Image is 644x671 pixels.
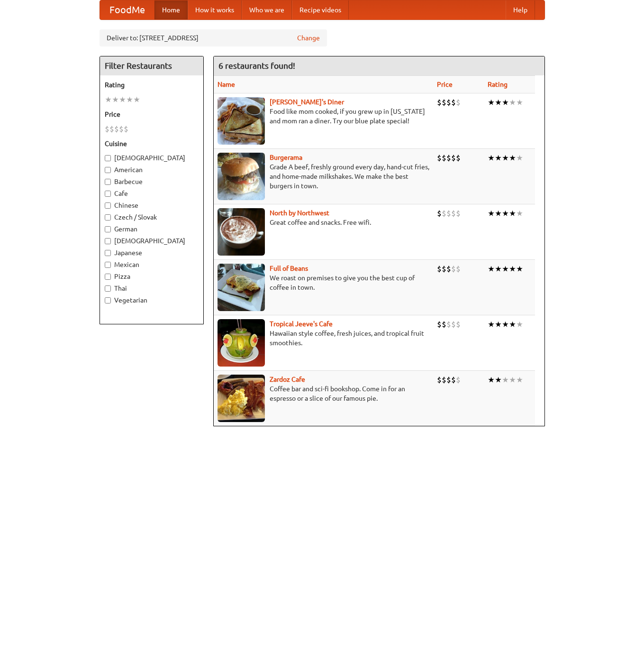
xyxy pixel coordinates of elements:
[442,208,446,219] li: $
[105,238,111,244] input: [DEMOGRAPHIC_DATA]
[509,264,516,274] li: ★
[456,153,461,163] li: $
[516,153,523,163] li: ★
[502,153,509,163] li: ★
[105,285,111,292] input: Thai
[495,153,502,163] li: ★
[105,284,199,293] label: Thai
[154,0,188,19] a: Home
[105,224,199,234] label: German
[297,33,320,43] a: Change
[105,248,199,257] label: Japanese
[105,110,199,119] h5: Price
[105,179,111,185] input: Barbecue
[437,97,442,108] li: $
[105,177,199,186] label: Barbecue
[456,264,461,274] li: $
[105,212,199,222] label: Czech / Slovak
[270,376,305,383] b: Zardoz Cafe
[105,80,199,90] h5: Rating
[218,264,265,311] img: beans.jpg
[502,319,509,330] li: ★
[218,375,265,422] img: zardoz.jpg
[119,94,126,105] li: ★
[218,319,265,367] img: jeeves.jpg
[509,319,516,330] li: ★
[270,98,344,106] a: [PERSON_NAME]'s Diner
[105,155,111,161] input: [DEMOGRAPHIC_DATA]
[218,153,265,200] img: burgerama.jpg
[105,274,111,280] input: Pizza
[124,124,128,134] li: $
[446,97,451,108] li: $
[100,56,203,75] h4: Filter Restaurants
[488,81,508,88] a: Rating
[495,319,502,330] li: ★
[218,273,429,292] p: We roast on premises to give you the best cup of coffee in town.
[105,260,199,269] label: Mexican
[488,97,495,108] li: ★
[446,264,451,274] li: $
[218,208,265,256] img: north.jpg
[105,165,199,175] label: American
[270,154,302,161] a: Burgerama
[270,320,333,328] b: Tropical Jeeve's Cafe
[105,226,111,232] input: German
[218,384,429,403] p: Coffee bar and sci-fi bookshop. Come in for an espresso or a slice of our famous pie.
[488,153,495,163] li: ★
[509,208,516,219] li: ★
[105,297,111,303] input: Vegetarian
[242,0,292,19] a: Who we are
[437,81,453,88] a: Price
[437,375,442,385] li: $
[105,189,199,198] label: Cafe
[488,264,495,274] li: ★
[218,61,295,70] ng-pluralize: 6 restaurants found!
[114,124,119,134] li: $
[456,97,461,108] li: $
[112,94,119,105] li: ★
[105,214,111,221] input: Czech / Slovak
[516,208,523,219] li: ★
[218,162,429,191] p: Grade A beef, freshly ground every day, hand-cut fries, and home-made milkshakes. We make the bes...
[100,0,154,19] a: FoodMe
[105,295,199,305] label: Vegetarian
[292,0,349,19] a: Recipe videos
[437,264,442,274] li: $
[437,319,442,330] li: $
[456,375,461,385] li: $
[100,29,327,46] div: Deliver to: [STREET_ADDRESS]
[218,107,429,126] p: Food like mom cooked, if you grew up in [US_STATE] and mom ran a diner. Try our blue plate special!
[502,264,509,274] li: ★
[105,262,111,268] input: Mexican
[446,153,451,163] li: $
[488,319,495,330] li: ★
[516,264,523,274] li: ★
[488,375,495,385] li: ★
[446,319,451,330] li: $
[442,375,446,385] li: $
[516,319,523,330] li: ★
[495,375,502,385] li: ★
[270,209,329,217] a: North by Northwest
[451,208,456,219] li: $
[451,264,456,274] li: $
[109,124,114,134] li: $
[495,264,502,274] li: ★
[105,191,111,197] input: Cafe
[218,218,429,227] p: Great coffee and snacks. Free wifi.
[437,153,442,163] li: $
[218,81,235,88] a: Name
[105,250,111,256] input: Japanese
[516,97,523,108] li: ★
[437,208,442,219] li: $
[442,264,446,274] li: $
[133,94,140,105] li: ★
[442,97,446,108] li: $
[188,0,242,19] a: How it works
[451,153,456,163] li: $
[451,97,456,108] li: $
[442,319,446,330] li: $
